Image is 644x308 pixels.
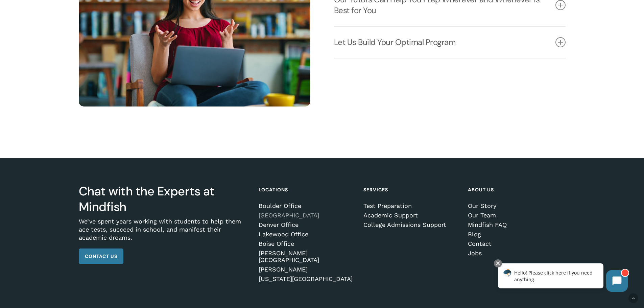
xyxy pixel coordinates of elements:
a: Academic Support [363,212,458,219]
a: Let Us Build Your Optimal Program [334,27,566,58]
a: Mindfish FAQ [468,221,563,228]
a: Denver Office [259,221,354,228]
a: Blog [468,231,563,238]
a: Our Story [468,203,563,209]
p: We’ve spent years working with students to help them ace tests, succeed in school, and manifest t... [79,217,249,248]
a: [PERSON_NAME][GEOGRAPHIC_DATA] [259,250,354,263]
a: Boise Office [259,240,354,247]
h3: Chat with the Experts at Mindfish [79,184,249,215]
a: Contact [468,240,563,247]
a: Test Preparation [363,203,458,209]
iframe: Chatbot [491,258,635,299]
a: [US_STATE][GEOGRAPHIC_DATA] [259,276,354,282]
a: Boulder Office [259,203,354,209]
a: College Admissions Support [363,221,458,228]
a: Our Team [468,212,563,219]
a: [PERSON_NAME] [259,266,354,273]
a: Jobs [468,250,563,257]
h4: Services [363,184,458,196]
a: [GEOGRAPHIC_DATA] [259,212,354,219]
h4: About Us [468,184,563,196]
span: Contact Us [85,253,117,260]
h4: Locations [259,184,354,196]
a: Lakewood Office [259,231,354,238]
a: Contact Us [79,248,123,264]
